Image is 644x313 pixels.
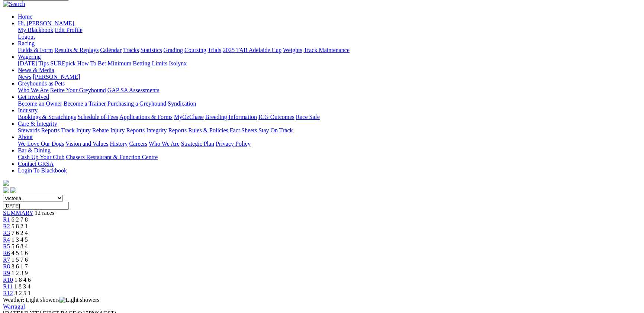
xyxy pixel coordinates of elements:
a: Trials [207,47,221,53]
a: Breeding Information [205,114,257,120]
a: R2 [3,223,10,229]
a: Calendar [100,47,122,53]
a: R10 [3,277,13,283]
a: R11 [3,283,13,290]
span: 12 races [35,210,54,216]
input: Select date [3,202,69,210]
a: Isolynx [169,60,187,67]
a: Fact Sheets [230,127,257,133]
a: Track Maintenance [304,47,350,53]
a: Injury Reports [110,127,145,133]
a: R9 [3,270,10,276]
a: Tracks [123,47,139,53]
a: Vision and Values [65,141,108,147]
div: Industry [18,114,641,120]
div: Care & Integrity [18,127,641,134]
div: About [18,141,641,147]
span: 6 2 7 8 [12,216,28,223]
div: News & Media [18,74,641,80]
span: 5 6 8 4 [12,243,28,249]
a: Bookings & Scratchings [18,114,76,120]
span: 1 3 4 5 [12,236,28,243]
a: Racing [18,40,35,46]
span: 1 5 7 6 [12,256,28,263]
a: Statistics [141,47,162,53]
a: Warragul [3,303,25,310]
a: Hi, [PERSON_NAME] [18,20,75,26]
a: Purchasing a Greyhound [107,100,166,107]
a: R7 [3,256,10,263]
a: R1 [3,216,10,223]
a: GAP SA Assessments [107,87,160,93]
div: Greyhounds as Pets [18,87,641,94]
a: R4 [3,236,10,243]
a: Who We Are [149,141,180,147]
a: R12 [3,290,13,296]
a: Race Safe [296,114,319,120]
div: Racing [18,47,641,54]
a: Logout [18,33,35,40]
a: Bar & Dining [18,147,51,154]
a: R6 [3,250,10,256]
a: 2025 TAB Adelaide Cup [223,47,281,53]
a: Coursing [184,47,206,53]
a: Become a Trainer [64,100,106,107]
a: Login To Blackbook [18,167,67,174]
a: Careers [129,141,147,147]
a: Who We Are [18,87,49,93]
span: 4 5 1 6 [12,250,28,256]
img: Light showers [59,297,99,303]
div: Get Involved [18,100,641,107]
a: Cash Up Your Club [18,154,64,160]
a: [PERSON_NAME] [33,74,80,80]
a: Rules & Policies [188,127,228,133]
a: SUMMARY [3,210,33,216]
a: News & Media [18,67,54,73]
a: Track Injury Rebate [61,127,109,133]
a: Edit Profile [55,27,83,33]
span: 1 2 3 9 [12,270,28,276]
a: Grading [164,47,183,53]
a: R5 [3,243,10,249]
a: Industry [18,107,38,113]
div: Wagering [18,60,641,67]
span: 3 6 1 7 [12,263,28,270]
a: Syndication [168,100,196,107]
a: We Love Our Dogs [18,141,64,147]
span: 3 2 5 1 [15,290,31,296]
span: 1 8 3 4 [14,283,30,290]
a: Stewards Reports [18,127,59,133]
a: Greyhounds as Pets [18,80,65,87]
a: Chasers Restaurant & Function Centre [66,154,158,160]
span: 5 8 2 1 [12,223,28,229]
a: News [18,74,31,80]
div: Bar & Dining [18,154,641,161]
a: R8 [3,263,10,270]
a: Results & Replays [54,47,99,53]
a: Integrity Reports [146,127,187,133]
a: How To Bet [77,60,106,67]
a: Minimum Betting Limits [107,60,167,67]
a: Stay On Track [258,127,293,133]
a: Become an Owner [18,100,62,107]
a: Get Involved [18,94,49,100]
a: History [110,141,128,147]
span: Weather: Light showers [3,297,100,303]
img: twitter.svg [10,187,16,193]
a: Strategic Plan [181,141,214,147]
a: Contact GRSA [18,161,54,167]
a: Privacy Policy [216,141,251,147]
a: Schedule of Fees [77,114,118,120]
span: 7 6 2 4 [12,230,28,236]
div: Hi, [PERSON_NAME] [18,27,641,40]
